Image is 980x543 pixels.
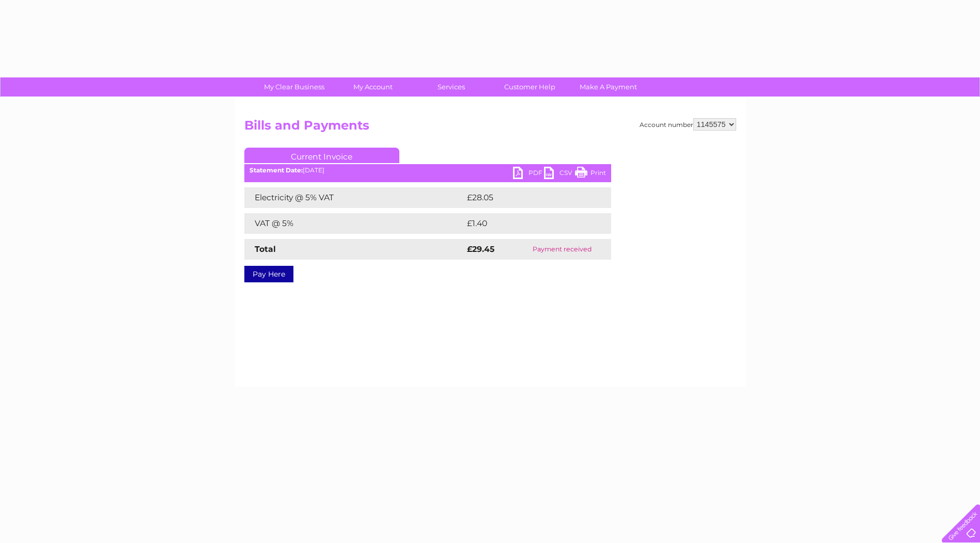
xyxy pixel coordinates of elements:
[514,239,611,260] td: Payment received
[252,77,337,97] a: My Clear Business
[575,167,606,182] a: Print
[244,167,611,174] div: [DATE]
[464,213,586,234] td: £1.40
[409,77,494,97] a: Services
[244,266,293,282] a: Pay Here
[467,244,494,254] strong: £29.45
[464,187,590,208] td: £28.05
[244,213,464,234] td: VAT @ 5%
[544,167,575,182] a: CSV
[244,118,736,138] h2: Bills and Payments
[244,148,399,163] a: Current Invoice
[487,77,572,97] a: Customer Help
[255,244,276,254] strong: Total
[244,187,464,208] td: Electricity @ 5% VAT
[330,77,415,97] a: My Account
[513,167,544,182] a: PDF
[566,77,651,97] a: Make A Payment
[250,166,303,174] b: Statement Date:
[640,118,736,131] div: Account number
